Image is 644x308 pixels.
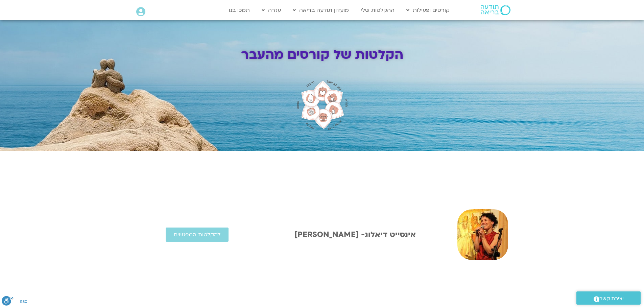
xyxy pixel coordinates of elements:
a: קורסים ופעילות [403,4,453,17]
span: להקלטות המפגשים [174,232,220,238]
a: יצירת קשר [576,291,641,305]
span: יצירת קשר [599,294,624,303]
a: עזרה [258,4,284,17]
a: אינסייט דיאלוג- [PERSON_NAME] [294,229,416,240]
a: להקלטות המפגשים [166,228,229,242]
h2: הקלטות של קורסים מהעבר [162,47,483,62]
a: ההקלטות שלי [357,4,398,17]
a: מועדון תודעה בריאה [289,4,352,17]
img: תודעה בריאה [481,5,510,15]
a: תמכו בנו [225,4,253,17]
